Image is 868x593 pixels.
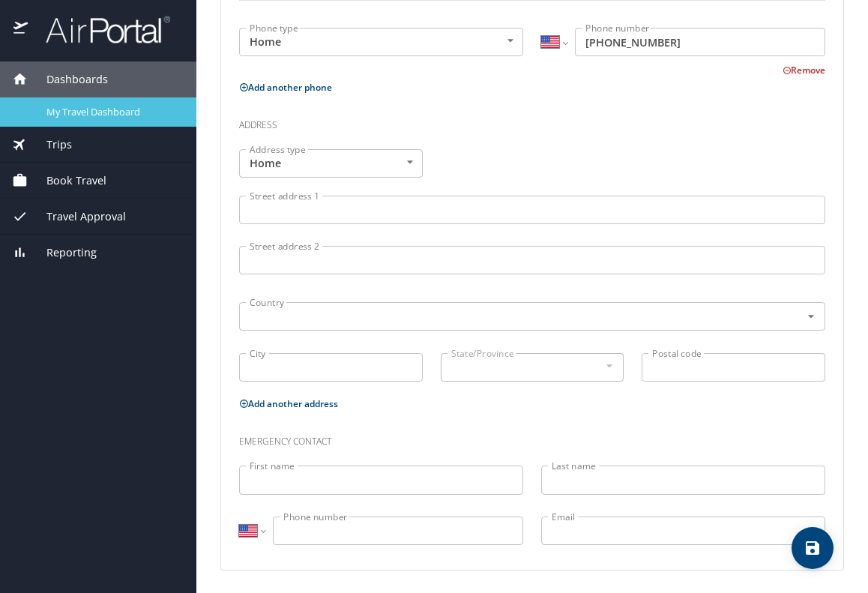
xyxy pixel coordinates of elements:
[783,64,825,76] button: Remove
[28,172,106,189] span: Book Travel
[239,397,338,410] button: Add another address
[13,15,29,44] img: icon-airportal.png
[28,244,97,261] span: Reporting
[46,105,178,119] span: My Travel Dashboard
[792,527,834,569] button: save
[28,136,72,153] span: Trips
[239,425,825,451] h3: Emergency contact
[802,307,820,325] button: Open
[239,28,523,56] div: Home
[29,15,170,44] img: airportal-logo.png
[28,208,126,225] span: Travel Approval
[28,71,108,88] span: Dashboards
[239,81,332,94] button: Add another phone
[239,109,825,134] h3: Address
[239,149,423,178] div: Home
